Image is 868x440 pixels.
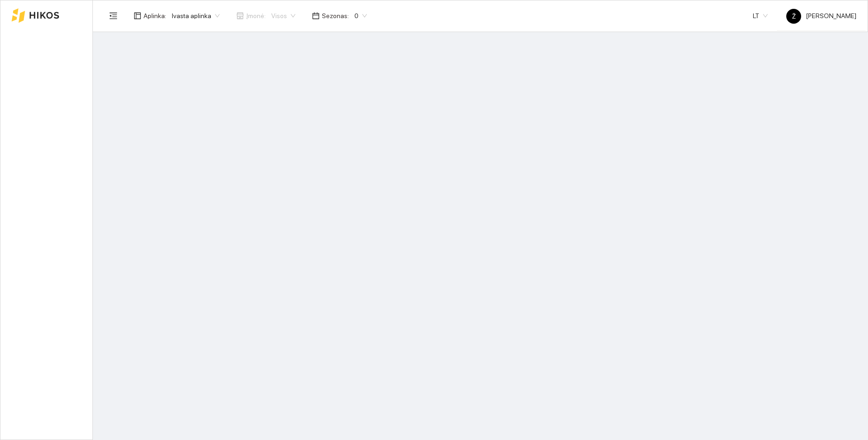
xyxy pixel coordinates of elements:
[786,12,856,20] span: [PERSON_NAME]
[134,12,141,20] span: layout
[172,9,220,23] span: Ivasta aplinka
[144,11,166,21] span: Aplinka :
[104,7,123,25] button: menu-fold
[354,9,367,23] span: 0
[109,12,117,20] span: menu-fold
[246,11,266,21] span: Įmonė :
[322,11,349,21] span: Sezonas :
[753,9,768,23] span: LT
[271,9,295,23] span: Visos
[312,12,320,20] span: calendar
[792,9,796,24] span: Ž
[236,12,244,20] span: shop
